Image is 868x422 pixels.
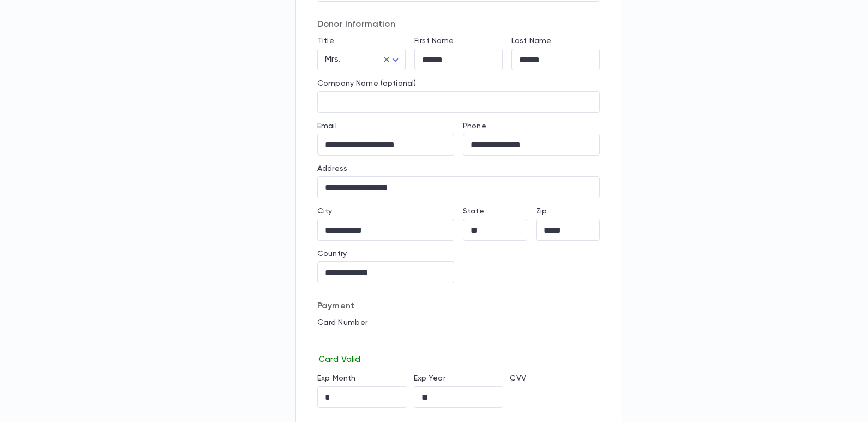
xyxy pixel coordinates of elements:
[317,330,600,352] iframe: card
[317,164,347,173] label: Address
[463,207,484,216] label: State
[317,301,600,312] p: Payment
[510,386,600,408] iframe: cvv
[317,318,600,327] p: Card Number
[536,207,547,216] label: Zip
[317,19,600,30] p: Donor Information
[317,207,333,216] label: City
[317,122,337,130] label: Email
[317,79,416,88] label: Company Name (optional)
[317,249,347,258] label: Country
[510,374,600,383] p: CVV
[414,374,445,383] label: Exp Year
[317,352,600,365] p: Card Valid
[317,37,334,45] label: Title
[414,37,454,45] label: First Name
[463,122,486,130] label: Phone
[317,49,406,70] div: Mrs.
[325,55,341,64] span: Mrs.
[317,374,355,383] label: Exp Month
[511,37,551,45] label: Last Name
